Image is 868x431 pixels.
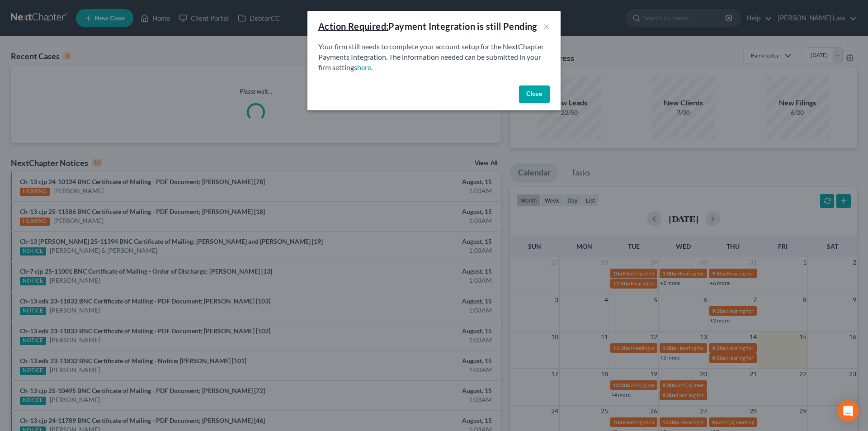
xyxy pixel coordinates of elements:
div: Open Intercom Messenger [837,400,859,422]
p: Your firm still needs to complete your account setup for the NextChapter Payments Integration. Th... [318,42,550,73]
a: here [357,63,371,71]
u: Action Required: [318,21,388,32]
button: × [543,21,550,32]
div: Payment Integration is still Pending [318,20,537,33]
button: Close [519,85,550,104]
